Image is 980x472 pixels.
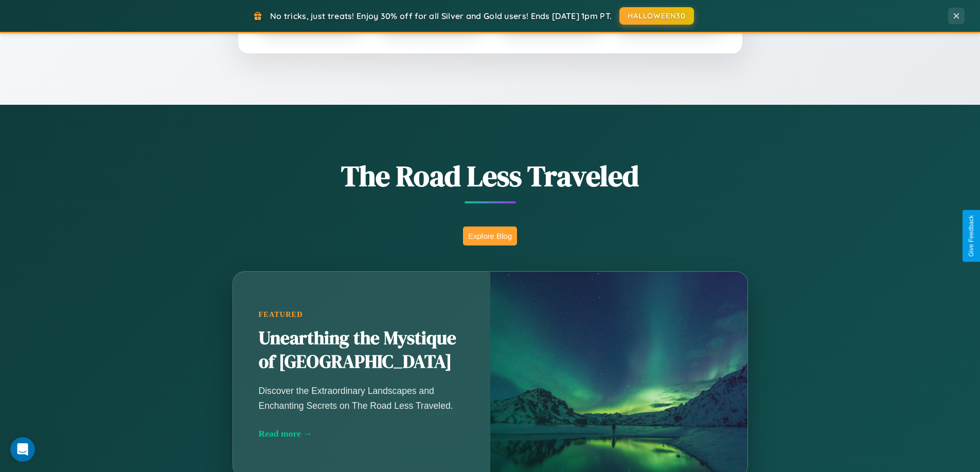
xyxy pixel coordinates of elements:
button: Explore Blog [463,226,517,246]
span: No tricks, just treats! Enjoy 30% off for all Silver and Gold users! Ends [DATE] 1pm PT. [270,11,612,21]
div: Give Feedback [968,215,975,257]
iframe: Intercom live chat [10,437,35,462]
p: Discover the Extraordinary Landscapes and Enchanting Secrets on The Road Less Traveled. [259,384,465,412]
div: Read more → [259,428,465,439]
button: HALLOWEEN30 [619,7,694,25]
div: Featured [259,310,465,319]
h2: Unearthing the Mystique of [GEOGRAPHIC_DATA] [259,327,465,374]
h1: The Road Less Traveled [182,156,799,196]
